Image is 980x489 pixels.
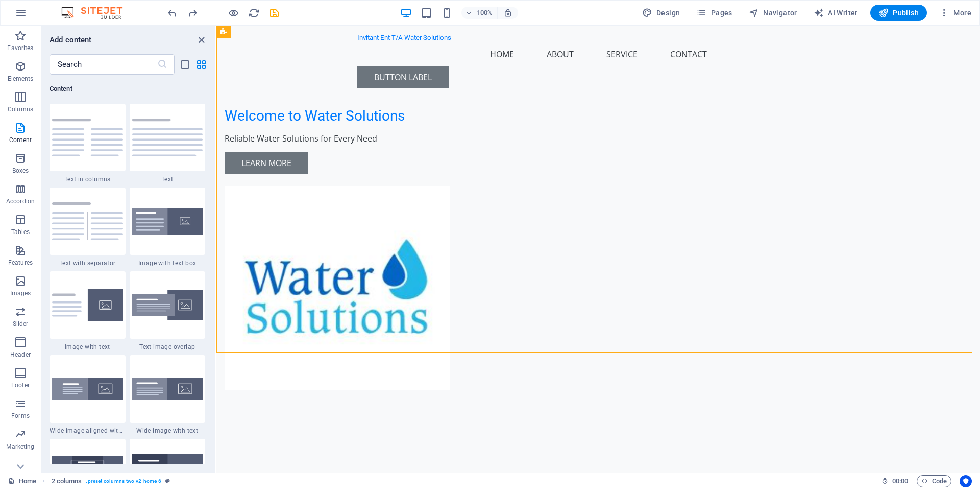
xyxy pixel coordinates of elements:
button: undo [166,7,178,19]
button: redo [186,7,199,19]
p: Footer [11,381,30,389]
a: Click to cancel selection. Double-click to open Pages [8,475,36,487]
img: text-with-separator.svg [52,202,123,240]
img: text-on-background-centered.svg [52,456,123,488]
span: Image with text [50,343,126,351]
button: Navigator [745,5,801,21]
h6: 100% [477,7,493,19]
span: Code [921,475,947,487]
div: Text with separator [50,188,126,267]
span: More [939,8,971,18]
nav: breadcrumb [52,475,170,487]
span: Text with separator [50,259,126,267]
p: Boxes [12,167,29,175]
i: This element is a customizable preset [165,478,170,484]
span: 00 00 [892,475,908,487]
img: image-with-text-box.svg [132,208,203,235]
img: text.svg [132,119,203,156]
span: : [899,477,901,485]
span: Wide image with text [130,427,206,435]
button: Code [917,475,951,487]
p: Slider [13,320,29,328]
img: Editor Logo [59,7,135,19]
button: 100% [461,7,498,19]
i: Reload page [248,7,260,19]
button: list-view [179,58,191,71]
span: Text image overlap [130,343,206,351]
span: AI Writer [814,8,858,18]
i: Redo: Move elements (Ctrl+Y, ⌘+Y) [187,7,199,19]
p: Header [10,351,31,359]
h6: Content [50,83,205,95]
p: Elements [8,75,34,83]
div: Text in columns [50,104,126,183]
input: Search [50,54,157,75]
span: Pages [696,8,732,18]
span: Text in columns [50,175,126,183]
p: Marketing [6,443,34,451]
h6: Session time [881,475,909,487]
span: Publish [878,8,919,18]
button: grid-view [195,58,207,71]
button: save [268,7,280,19]
div: Image with text [50,271,126,351]
h6: Add content [50,34,92,46]
p: Tables [11,228,30,236]
span: Image with text box [130,259,206,267]
span: Click to select. Double-click to edit [52,475,82,487]
span: Design [642,8,680,18]
i: Undo: Change text (Ctrl+Z) [166,7,178,19]
span: Navigator [749,8,797,18]
button: Usercentrics [960,475,972,487]
img: wide-image-with-text-aligned.svg [52,378,123,400]
button: Click here to leave preview mode and continue editing [227,7,239,19]
button: Design [638,5,684,21]
p: Favorites [7,44,33,52]
p: Forms [11,412,30,420]
span: Text [130,175,206,183]
p: Columns [8,105,33,113]
button: AI Writer [810,5,862,21]
button: Pages [692,5,736,21]
div: Text [130,104,206,183]
button: More [935,5,975,21]
span: Wide image aligned with text [50,427,126,435]
img: wide-image-with-text.svg [132,378,203,400]
p: Accordion [6,197,35,205]
img: text-image-overlap.svg [132,290,203,320]
p: Images [10,289,31,297]
button: close panel [195,34,207,46]
button: Publish [870,5,927,21]
div: Wide image aligned with text [50,355,126,435]
i: On resize automatically adjust zoom level to fit chosen device. [503,8,512,17]
i: Save (Ctrl+S) [268,7,280,19]
button: reload [248,7,260,19]
div: Image with text box [130,188,206,267]
div: Wide image with text [130,355,206,435]
div: Text image overlap [130,271,206,351]
div: Design (Ctrl+Alt+Y) [638,5,684,21]
img: text-in-columns.svg [52,119,123,156]
span: . preset-columns-two-v2-home-6 [86,475,161,487]
img: text-with-image-v4.svg [52,289,123,321]
p: Content [9,136,32,144]
p: Features [8,259,33,267]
